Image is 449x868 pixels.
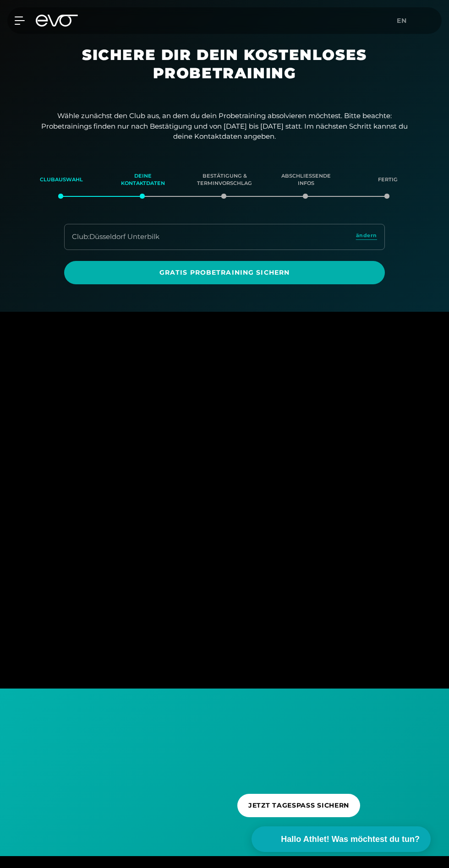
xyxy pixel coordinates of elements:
a: Gratis Probetraining sichern [64,261,385,284]
div: Deine Kontaktdaten [114,168,172,192]
a: ändern [356,232,377,242]
div: Clubauswahl [32,168,91,192]
span: en [397,16,407,25]
a: JETZT TAGESPASS SICHERN [237,794,360,817]
div: Bestätigung & Terminvorschlag [195,168,254,192]
span: ändern [356,232,377,239]
h1: Sichere dir dein kostenloses Probetraining [14,46,435,97]
button: Hallo Athlet! Was möchtest du tun? [252,826,431,852]
p: Wähle zunächst den Club aus, an dem du dein Probetraining absolvieren möchtest. Bitte beachte: Pr... [41,111,408,142]
a: en [397,16,418,26]
div: Fertig [358,168,417,192]
span: Gratis Probetraining sichern [75,268,374,277]
div: Abschließende Infos [277,168,335,192]
div: Club : Düsseldorf Unterbilk [72,232,159,242]
span: JETZT TAGESPASS SICHERN [248,801,349,810]
span: Hallo Athlet! Was möchtest du tun? [281,833,420,846]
